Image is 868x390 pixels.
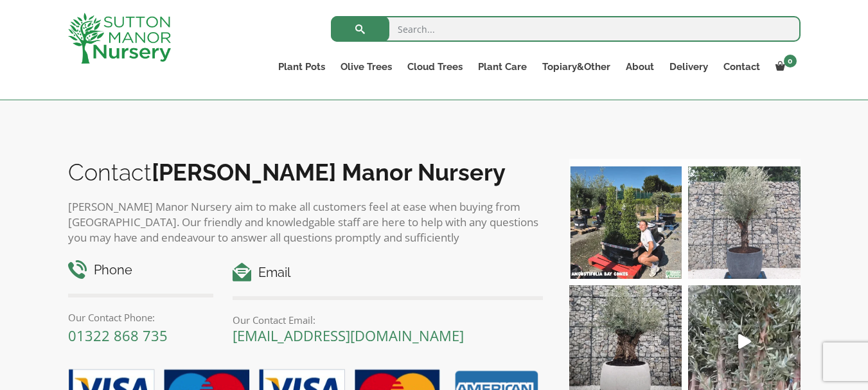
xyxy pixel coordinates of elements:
[716,58,768,76] a: Contact
[68,199,544,245] p: [PERSON_NAME] Manor Nursery aim to make all customers feel at ease when buying from [GEOGRAPHIC_D...
[569,166,682,279] img: Our elegant & picturesque Angustifolia Cones are an exquisite addition to your Bay Tree collectio...
[68,13,171,64] img: logo
[152,159,506,186] b: [PERSON_NAME] Manor Nursery
[688,166,801,279] img: A beautiful multi-stem Spanish Olive tree potted in our luxurious fibre clay pots 😍😍
[68,159,544,186] h2: Contact
[400,58,470,76] a: Cloud Trees
[784,55,797,67] span: 0
[68,260,214,280] h4: Phone
[738,334,751,349] svg: Play
[470,58,535,76] a: Plant Care
[331,16,801,42] input: Search...
[233,326,464,345] a: [EMAIL_ADDRESS][DOMAIN_NAME]
[662,58,716,76] a: Delivery
[68,326,168,345] a: 01322 868 735
[535,58,618,76] a: Topiary&Other
[68,310,214,325] p: Our Contact Phone:
[618,58,662,76] a: About
[233,312,543,328] p: Our Contact Email:
[233,263,543,283] h4: Email
[270,58,333,76] a: Plant Pots
[768,58,801,76] a: 0
[333,58,400,76] a: Olive Trees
